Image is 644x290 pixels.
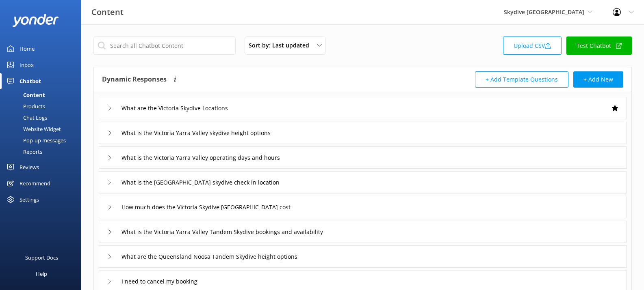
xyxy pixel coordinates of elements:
[5,112,47,123] div: Chat Logs
[5,101,45,112] div: Products
[573,71,623,88] button: + Add New
[20,57,34,73] div: Inbox
[12,14,59,27] img: yonder-white-logo.png
[5,135,66,146] div: Pop-up messages
[5,146,81,157] a: Reports
[25,249,58,266] div: Support Docs
[475,71,568,88] button: + Add Template Questions
[5,89,45,101] div: Content
[503,37,562,55] a: Upload CSV
[5,101,81,112] a: Products
[102,71,167,88] h4: Dynamic Responses
[20,175,50,191] div: Recommend
[5,123,61,135] div: Website Widget
[504,8,584,16] span: Skydive [GEOGRAPHIC_DATA]
[5,146,42,157] div: Reports
[566,37,632,55] a: Test Chatbot
[20,41,35,57] div: Home
[93,37,236,55] input: Search all Chatbot Content
[5,89,81,101] a: Content
[249,41,314,50] span: Sort by: Last updated
[20,73,41,89] div: Chatbot
[91,6,124,19] h3: Content
[36,266,47,282] div: Help
[5,135,81,146] a: Pop-up messages
[5,112,81,123] a: Chat Logs
[20,159,39,175] div: Reviews
[5,123,81,135] a: Website Widget
[20,191,39,208] div: Settings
